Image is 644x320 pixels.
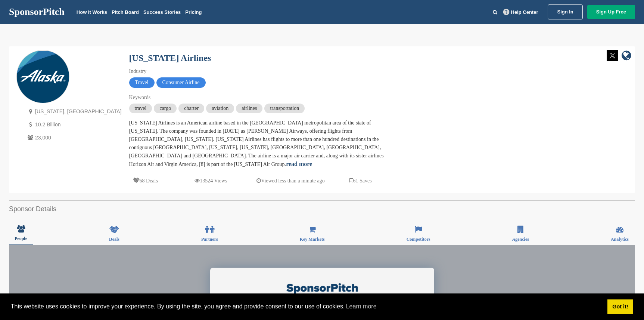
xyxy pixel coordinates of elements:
[11,301,601,312] span: This website uses cookies to improve your experience. By using the site, you agree and provide co...
[129,104,152,113] span: travel
[129,93,391,102] div: Keywords
[178,104,204,113] span: charter
[349,176,372,185] p: 61 Saves
[236,104,262,113] span: airlines
[129,77,155,88] span: Travel
[502,8,540,16] a: Help Center
[407,237,430,241] span: Competitors
[154,104,177,113] span: cargo
[548,4,582,19] a: Sign In
[129,119,391,169] div: [US_STATE] Airlines is an American airline based in the [GEOGRAPHIC_DATA] metropolitan area of th...
[77,9,107,15] a: How It Works
[15,236,27,241] span: People
[345,301,378,312] a: learn more about cookies
[195,176,227,185] p: 13524 Views
[143,9,181,15] a: Success Stories
[156,77,206,88] span: Consumer Airline
[129,67,391,76] div: Industry
[587,5,635,19] a: Sign Up Free
[9,7,65,17] a: SponsorPitch
[129,53,211,63] a: [US_STATE] Airlines
[26,107,122,116] p: [US_STATE], [GEOGRAPHIC_DATA]
[201,237,218,241] span: Partners
[206,104,234,113] span: aviation
[622,50,631,62] a: company link
[185,9,202,15] a: Pricing
[256,176,325,185] p: Viewed less than a minute ago
[26,133,122,142] p: 23,000
[109,237,119,241] span: Deals
[17,51,69,103] img: Sponsorpitch & Alaska Airlines
[264,104,305,113] span: transportation
[611,237,629,241] span: Analytics
[607,50,618,61] img: Twitter white
[512,237,529,241] span: Agencies
[607,299,633,314] a: dismiss cookie message
[112,9,139,15] a: Pitch Board
[300,237,325,241] span: Key Markets
[286,161,312,167] a: read more
[9,204,635,214] h2: Sponsor Details
[26,120,122,129] p: 10.2 Billion
[133,176,158,185] p: 68 Deals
